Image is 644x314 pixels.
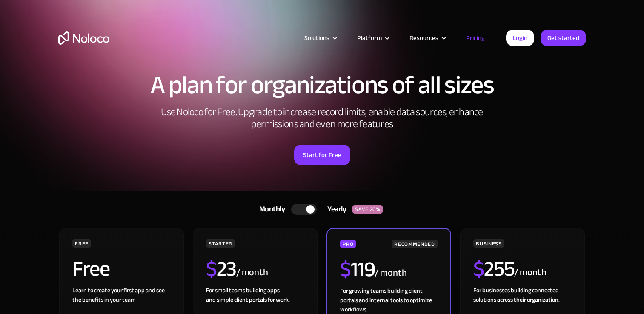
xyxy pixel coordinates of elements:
[249,203,292,216] div: Monthly
[58,31,109,45] a: home
[317,203,352,216] div: Yearly
[357,32,382,43] div: Platform
[152,106,492,130] h2: Use Noloco for Free. Upgrade to increase record limits, enable data sources, enhance permissions ...
[294,145,350,165] a: Start for Free
[409,32,438,43] div: Resources
[392,240,437,248] div: RECOMMENDED
[455,32,495,43] a: Pricing
[506,30,534,46] a: Login
[346,32,399,43] div: Platform
[340,259,375,280] h2: 119
[375,266,406,280] div: / month
[340,249,351,289] span: $
[304,32,329,43] div: Solutions
[473,258,514,280] h2: 255
[340,240,356,248] div: PRO
[72,239,91,248] div: FREE
[399,32,455,43] div: Resources
[473,249,484,289] span: $
[236,266,268,280] div: / month
[206,249,217,289] span: $
[514,266,546,280] div: / month
[206,258,236,280] h2: 23
[294,32,346,43] div: Solutions
[58,72,586,98] h1: A plan for organizations of all sizes
[352,205,383,214] div: SAVE 20%
[206,239,235,248] div: STARTER
[72,258,109,280] h2: Free
[541,30,586,46] a: Get started
[473,239,504,248] div: BUSINESS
